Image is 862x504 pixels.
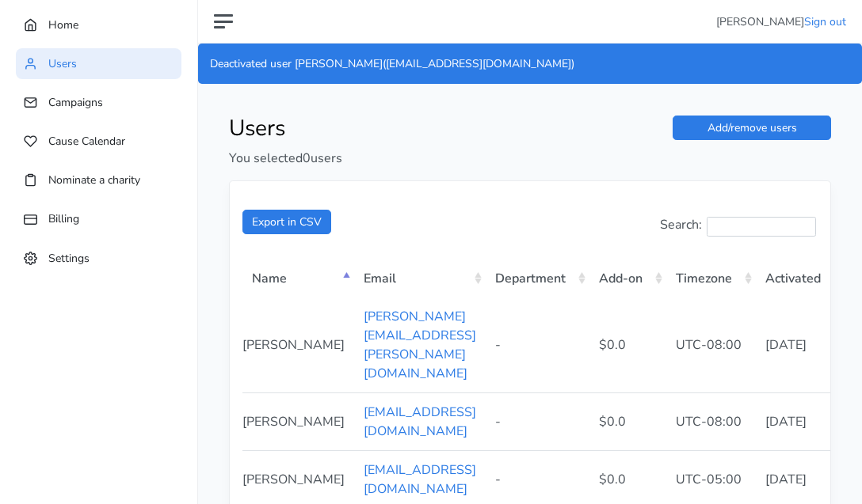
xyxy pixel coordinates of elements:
td: [PERSON_NAME] [242,392,354,450]
label: Search: [660,215,816,237]
th: Department: activate to sort column ascending [486,257,589,297]
input: Search: [707,217,816,237]
span: 0 [303,150,311,167]
a: Cause Calendar [16,126,181,157]
span: Campaigns [48,95,103,110]
a: Home [16,9,181,40]
span: Settings [48,250,90,265]
a: Sign out [804,14,846,29]
td: [PERSON_NAME] [242,297,354,392]
td: $0.0 [589,297,666,392]
td: UTC-08:00 [666,392,756,450]
td: [DATE] [756,297,845,392]
th: Activated: activate to sort column ascending [756,257,845,297]
span: Export in CSV [252,214,322,229]
td: - [486,392,589,450]
button: Export in CSV [242,210,331,234]
span: Users [48,56,77,71]
td: - [486,297,589,392]
a: Add/remove users [673,116,831,140]
a: Settings [16,243,181,274]
div: Deactivated user [PERSON_NAME]([EMAIL_ADDRESS][DOMAIN_NAME]) [198,44,862,84]
a: [EMAIL_ADDRESS][DOMAIN_NAME] [364,461,476,498]
span: Billing [48,211,79,226]
span: Home [48,17,78,32]
th: Email: activate to sort column ascending [354,257,486,297]
span: Nominate a charity [48,172,140,188]
a: Users [16,48,181,79]
td: $0.0 [589,392,666,450]
li: [PERSON_NAME] [716,13,846,30]
td: UTC-08:00 [666,297,756,392]
a: [PERSON_NAME][EMAIL_ADDRESS][PERSON_NAME][DOMAIN_NAME] [364,308,476,382]
h1: Users [229,116,518,142]
th: Timezone: activate to sort column ascending [666,257,756,297]
a: Nominate a charity [16,165,181,195]
a: Campaigns [16,87,181,118]
p: You selected users [229,149,518,168]
th: Name: activate to sort column descending [242,257,354,297]
a: Billing [16,203,181,234]
td: [DATE] [756,392,845,450]
span: Cause Calendar [48,134,125,149]
a: [EMAIL_ADDRESS][DOMAIN_NAME] [364,404,476,440]
th: Add-on: activate to sort column ascending [589,257,666,297]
